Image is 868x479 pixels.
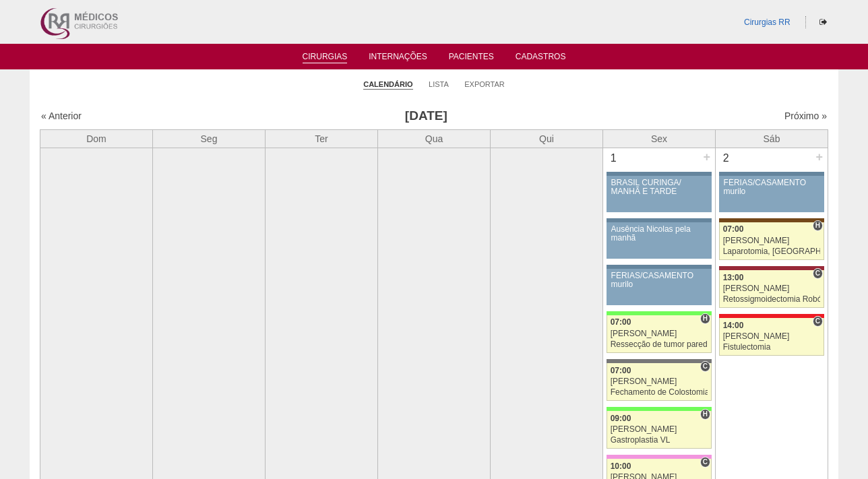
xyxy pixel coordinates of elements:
[607,315,712,353] a: H 07:00 [PERSON_NAME] Ressecção de tumor parede abdominal pélvica
[723,236,821,245] div: [PERSON_NAME]
[784,110,827,121] a: Próximo »
[700,313,710,324] span: Hospital
[607,265,712,269] div: Key: Aviso
[153,129,266,148] th: Seg
[724,179,820,196] div: FÉRIAS/CASAMENTO murilo
[607,407,712,411] div: Key: Brasil
[723,273,744,282] span: 13:00
[813,268,823,279] span: Consultório
[607,176,712,212] a: BRASIL CURINGA/ MANHÃ E TARDE
[700,409,710,420] span: Hospital
[700,457,710,468] span: Consultório
[719,176,824,212] a: FÉRIAS/CASAMENTO murilo
[266,129,378,148] th: Ter
[611,425,708,434] div: [PERSON_NAME]
[603,129,716,148] th: Sex
[611,225,708,243] div: Ausência Nicolas pela manhã
[607,411,712,449] a: H 09:00 [PERSON_NAME] Gastroplastia VL
[719,314,824,318] div: Key: Assunção
[491,129,603,148] th: Qui
[429,79,449,89] a: Lista
[611,414,631,423] span: 09:00
[611,317,631,327] span: 07:00
[607,359,712,363] div: Key: Santa Catarina
[611,461,631,471] span: 10:00
[611,377,708,386] div: [PERSON_NAME]
[303,52,348,63] a: Cirurgias
[363,79,412,90] a: Calendário
[464,79,505,89] a: Exportar
[611,436,708,445] div: Gastroplastia VL
[719,270,824,308] a: C 13:00 [PERSON_NAME] Retossigmoidectomia Robótica
[378,129,491,148] th: Qua
[716,148,737,168] div: 2
[719,218,824,222] div: Key: Santa Joana
[230,106,623,126] h3: [DATE]
[723,284,821,293] div: [PERSON_NAME]
[369,52,427,65] a: Internações
[700,361,710,372] span: Consultório
[607,311,712,315] div: Key: Brasil
[40,129,153,148] th: Dom
[611,329,708,338] div: [PERSON_NAME]
[611,340,708,349] div: Ressecção de tumor parede abdominal pélvica
[813,220,823,231] span: Hospital
[607,455,712,459] div: Key: Albert Einstein
[607,363,712,401] a: C 07:00 [PERSON_NAME] Fechamento de Colostomia ou Enterostomia
[607,172,712,176] div: Key: Aviso
[716,129,828,148] th: Sáb
[723,332,821,341] div: [PERSON_NAME]
[819,18,827,26] i: Sair
[723,224,744,234] span: 07:00
[611,366,631,375] span: 07:00
[611,388,708,397] div: Fechamento de Colostomia ou Enterostomia
[603,148,624,168] div: 1
[611,179,708,196] div: BRASIL CURINGA/ MANHÃ E TARDE
[813,316,823,327] span: Consultório
[607,218,712,222] div: Key: Aviso
[723,343,821,352] div: Fistulectomia
[744,18,790,27] a: Cirurgias RR
[719,222,824,260] a: H 07:00 [PERSON_NAME] Laparotomia, [GEOGRAPHIC_DATA], Drenagem, Bridas
[41,110,82,121] a: « Anterior
[723,295,821,304] div: Retossigmoidectomia Robótica
[611,272,708,289] div: FÉRIAS/CASAMENTO murilo
[723,247,821,256] div: Laparotomia, [GEOGRAPHIC_DATA], Drenagem, Bridas
[607,222,712,259] a: Ausência Nicolas pela manhã
[701,148,712,166] div: +
[719,172,824,176] div: Key: Aviso
[813,148,825,166] div: +
[719,318,824,356] a: C 14:00 [PERSON_NAME] Fistulectomia
[449,52,494,65] a: Pacientes
[607,269,712,305] a: FÉRIAS/CASAMENTO murilo
[719,266,824,270] div: Key: Sírio Libanês
[516,52,566,65] a: Cadastros
[723,321,744,330] span: 14:00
